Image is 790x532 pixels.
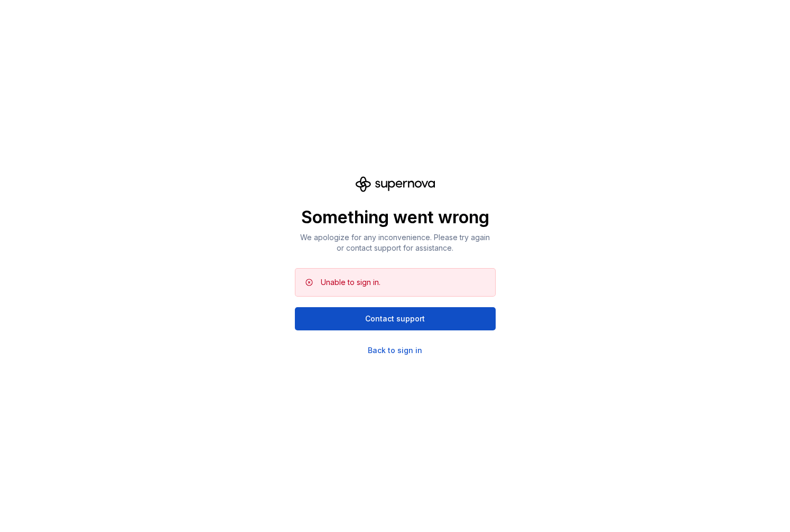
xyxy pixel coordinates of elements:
p: We apologize for any inconvenience. Please try again or contact support for assistance. [295,232,496,253]
a: Back to sign in [368,345,422,356]
div: Unable to sign in. [321,277,380,288]
button: Contact support [295,307,496,330]
span: Contact support [365,313,425,324]
p: Something went wrong [295,207,496,228]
